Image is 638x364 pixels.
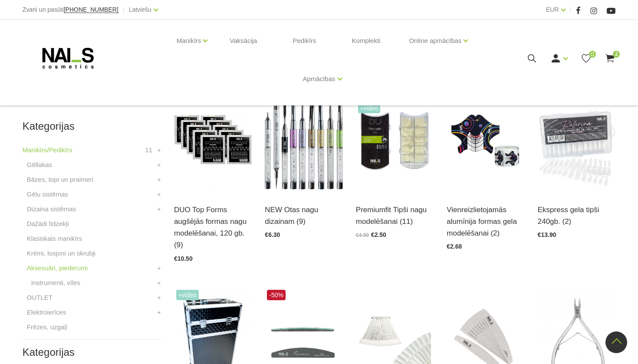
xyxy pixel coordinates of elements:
[546,4,559,15] a: EUR
[27,160,52,170] a: Gēllakas
[613,51,620,58] span: 4
[223,20,264,62] a: Vaksācija
[129,4,151,15] a: Latviešu
[27,189,68,200] a: Gēlu sistēmas
[589,51,596,58] span: 0
[581,53,592,64] a: 0
[157,263,161,273] a: +
[176,290,199,300] span: +Video
[23,4,118,15] div: Zvani un pasūti
[265,204,342,227] a: NEW Otas nagu dizainam (9)
[265,86,342,193] img: Dažāda veida dizaina otas:- Art Magnetics tools- Spatula Tool- Fork Brush #6- Art U Slant- Oval #...
[157,160,161,170] a: +
[371,231,386,238] span: €2.50
[123,4,125,15] span: |
[157,307,161,318] a: +
[27,263,88,273] a: Aksesuāri, piederumi
[345,20,388,62] a: Komplekti
[356,232,369,238] span: €4.90
[303,62,335,96] a: Apmācības
[538,86,615,193] img: Ekpress gela tipši pieaudzēšanai 240 gab.Gela nagu pieaudzēšana vēl nekad nav bijusi tik vienkārš...
[174,204,252,251] a: DUO Top Forms augšējās formas nagu modelēšanai, 120 gb. (9)
[356,204,434,227] a: Premiumfit Tipši nagu modelēšanai (11)
[157,189,161,200] a: +
[23,347,161,358] h2: Kategorijas
[358,103,381,113] span: +Video
[174,255,193,262] span: €10.50
[157,292,161,303] a: +
[23,145,72,155] a: Manikīrs/Pedikīrs
[157,145,161,155] a: +
[145,145,152,155] span: 11
[157,278,161,288] a: +
[605,53,615,64] a: 4
[267,290,286,300] span: -50%
[23,121,161,132] h2: Kategorijas
[27,292,53,303] a: OUTLET
[265,231,280,238] span: €6.30
[27,248,95,259] a: Krēmi, losjoni un skrubji
[538,231,556,238] span: €13.90
[356,86,434,193] img: Plānas, elastīgas formas. To īpašā forma sniedz iespēju modelēt nagus ar paralēlām sānu malām, kā...
[174,86,252,193] img: #1 • Mazs(S) sāna arkas izliekums, normāls/vidējs C izliekums, garā forma • Piemērota standarta n...
[27,233,82,244] a: Klasiskais manikīrs
[64,7,118,13] a: [PHONE_NUMBER]
[447,243,462,250] span: €2.68
[31,278,80,288] a: Instrumenti, vīles
[177,23,201,58] a: Manikīrs
[27,204,76,214] a: Dizaina sistēmas
[27,219,69,229] a: Dažādi līdzekļi
[27,174,93,185] a: Bāzes, topi un praimeri
[538,204,615,227] a: Ekspress gela tipši 240gb. (2)
[447,86,524,193] img: Īpaši noturīgas modelēšanas formas, kas maksimāli atvieglo meistara darbu. Izcili cietas, maksimā...
[447,204,524,239] a: Vienreizlietojamās alumīnija formas gela modelēšanai (2)
[570,4,572,15] span: |
[27,322,67,332] a: Frēzes, uzgaļi
[157,204,161,214] a: +
[27,307,66,318] a: Elektroierīces
[64,6,118,13] span: [PHONE_NUMBER]
[409,23,461,58] a: Online apmācības
[286,20,323,62] a: Pedikīrs
[157,174,161,185] a: +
